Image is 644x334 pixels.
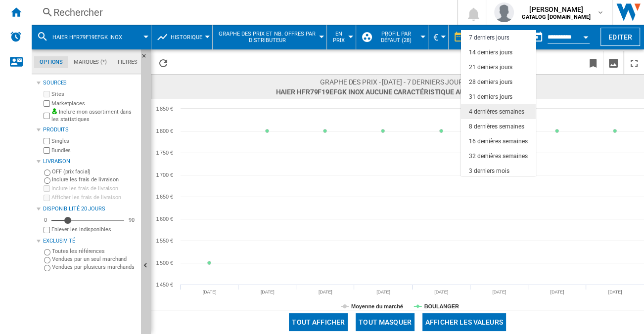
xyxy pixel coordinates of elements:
[469,34,509,42] div: 7 derniers jours
[469,152,528,161] div: 32 dernières semaines
[469,48,512,57] div: 14 derniers jours
[469,78,512,86] div: 28 derniers jours
[469,108,524,116] div: 4 dernières semaines
[469,123,524,131] div: 8 dernières semaines
[469,137,528,146] div: 16 dernières semaines
[469,63,512,72] div: 21 derniers jours
[469,167,509,175] div: 3 derniers mois
[469,93,512,101] div: 31 derniers jours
